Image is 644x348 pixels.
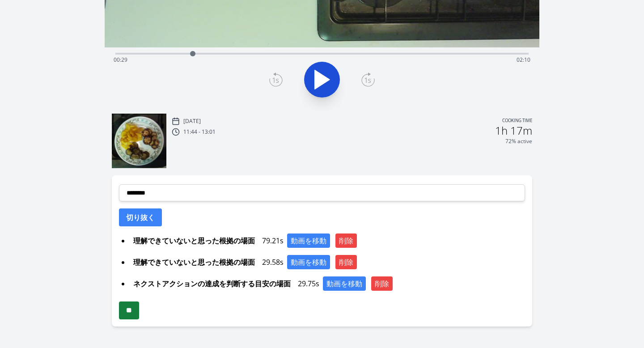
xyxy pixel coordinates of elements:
[130,255,258,269] span: 理解できていないと思った根拠の場面
[114,56,127,64] span: 00:29
[505,138,532,145] p: 72% active
[130,233,258,248] span: 理解できていないと思った根拠の場面
[517,56,530,64] span: 02:10
[335,255,357,269] button: 削除
[183,118,201,125] p: [DATE]
[112,114,166,168] img: 250819024501_thumb.jpeg
[502,117,532,125] p: Cooking time
[119,208,162,226] button: 切り抜く
[371,276,393,291] button: 削除
[335,233,357,248] button: 削除
[183,128,216,136] p: 11:44 - 13:01
[130,233,525,248] div: 79.21s
[323,276,366,291] button: 動画を移動
[287,255,330,269] button: 動画を移動
[130,255,525,269] div: 29.58s
[130,276,525,291] div: 29.75s
[130,276,294,291] span: ネクストアクションの達成を判断する目安の場面
[495,125,532,136] h2: 1h 17m
[287,233,330,248] button: 動画を移動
